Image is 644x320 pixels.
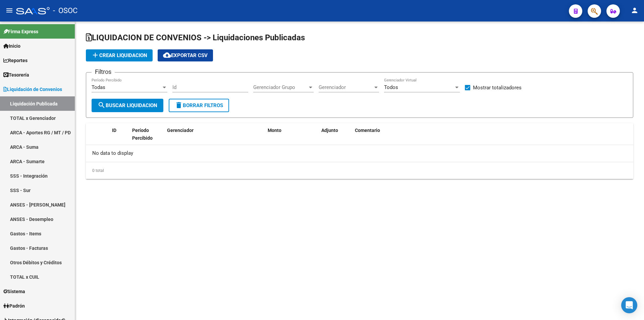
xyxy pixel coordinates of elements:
span: ID [112,128,116,133]
span: Tesorería [3,71,29,79]
datatable-header-cell: Comentario [352,123,633,153]
span: Período Percibido [132,128,153,141]
span: Gerenciador [167,128,194,133]
datatable-header-cell: Período Percibido [129,123,155,153]
div: 0 total [86,162,633,179]
span: Todas [92,84,105,90]
span: - OSOC [53,3,77,18]
datatable-header-cell: Adjunto [319,123,352,153]
span: Borrar Filtros [175,102,223,108]
span: Todos [384,84,398,90]
h3: Filtros [92,67,115,77]
div: No data to display [86,145,633,162]
span: Monto [268,128,281,133]
span: Crear Liquidacion [91,52,147,58]
button: Buscar Liquidacion [92,99,163,112]
mat-icon: search [98,101,106,109]
mat-icon: cloud_download [163,51,171,59]
span: Adjunto [321,128,338,133]
datatable-header-cell: Gerenciador [164,123,265,153]
span: Inicio [3,42,20,50]
span: Padrón [3,302,25,310]
span: Liquidación de Convenios [3,86,62,93]
span: Mostrar totalizadores [473,84,522,92]
span: Comentario [355,128,380,133]
span: Reportes [3,57,28,64]
span: Firma Express [3,28,38,35]
datatable-header-cell: ID [109,123,129,153]
button: Crear Liquidacion [86,49,153,61]
mat-icon: add [91,51,99,59]
span: Buscar Liquidacion [98,102,157,108]
mat-icon: menu [5,6,13,14]
span: Gerenciador [319,84,373,90]
mat-icon: person [631,6,639,14]
button: Borrar Filtros [169,99,229,112]
button: Exportar CSV [158,49,213,61]
mat-icon: delete [175,101,183,109]
span: Exportar CSV [163,52,208,58]
div: Open Intercom Messenger [621,297,637,313]
span: Gerenciador Grupo [253,84,308,90]
span: LIQUIDACION DE CONVENIOS -> Liquidaciones Publicadas [86,33,305,42]
datatable-header-cell: Monto [265,123,319,153]
span: Sistema [3,288,25,295]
